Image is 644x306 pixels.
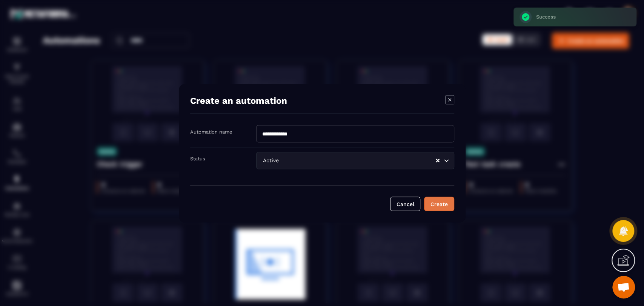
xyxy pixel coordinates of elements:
button: Cancel [390,197,420,211]
div: Search for option [256,152,454,169]
button: Create [424,197,454,211]
input: Search for option [280,156,435,165]
span: Active [261,156,280,165]
label: Automation name [190,129,232,134]
div: Mở cuộc trò chuyện [612,276,635,298]
button: Clear Selected [436,158,440,163]
label: Status [190,155,205,161]
h4: Create an automation [190,95,287,106]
